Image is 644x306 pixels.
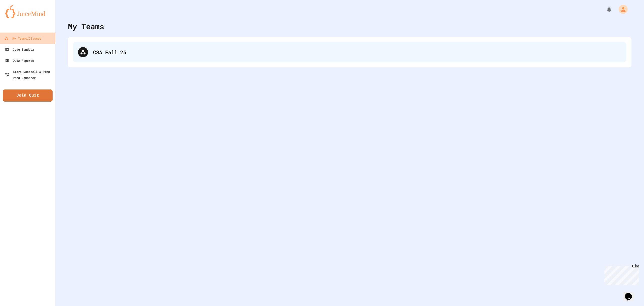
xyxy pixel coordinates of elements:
div: Chat with us now!Close [2,2,35,32]
div: CSA Fall 25 [73,42,626,62]
div: My Teams/Classes [4,35,41,42]
div: Code Sandbox [5,46,34,52]
iframe: chat widget [623,286,639,301]
div: My Notifications [597,5,613,14]
img: logo-orange.svg [5,5,50,18]
div: CSA Fall 25 [93,48,621,56]
div: My Teams [68,21,104,32]
div: Quiz Reports [5,57,34,64]
div: My Account [613,4,629,15]
div: Smart Doorbell & Ping Pong Launcher [5,69,53,81]
iframe: chat widget [602,264,639,285]
a: Join Quiz [3,89,53,102]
